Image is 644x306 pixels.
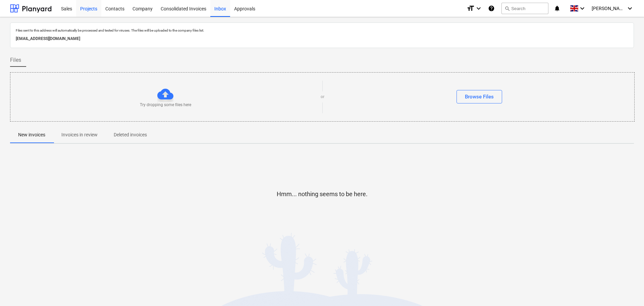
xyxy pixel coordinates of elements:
p: Deleted invoices [114,131,147,138]
p: Files sent to this address will automatically be processed and tested for viruses. The files will... [16,28,628,33]
button: Browse Files [457,90,502,103]
p: or [321,94,324,100]
iframe: Chat Widget [610,274,644,306]
i: Knowledge base [488,4,495,12]
p: [EMAIL_ADDRESS][DOMAIN_NAME] [16,35,628,42]
i: format_size [467,4,475,12]
div: Try dropping some files hereorBrowse Files [10,72,635,122]
button: Search [501,3,548,14]
span: [PERSON_NAME] [592,6,625,11]
p: Invoices in review [61,131,98,138]
i: notifications [554,4,560,12]
div: Browse Files [465,92,494,101]
i: keyboard_arrow_down [626,4,634,12]
p: New invoices [18,131,45,138]
i: keyboard_arrow_down [475,4,483,12]
i: keyboard_arrow_down [578,4,586,12]
span: Files [10,56,21,64]
span: search [504,6,510,11]
p: Try dropping some files here [140,102,191,108]
p: Hmm... nothing seems to be here. [277,190,368,198]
